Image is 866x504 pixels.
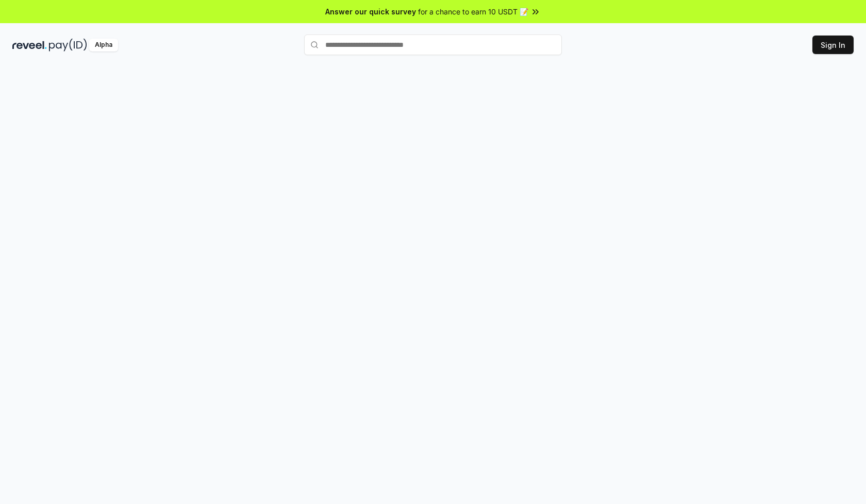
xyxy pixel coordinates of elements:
[325,6,416,17] span: Answer our quick survey
[89,39,118,51] div: Alpha
[12,39,47,51] img: reveel_dark
[418,6,528,17] span: for a chance to earn 10 USDT 📝
[49,39,87,51] img: pay_id
[812,36,854,54] button: Sign In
